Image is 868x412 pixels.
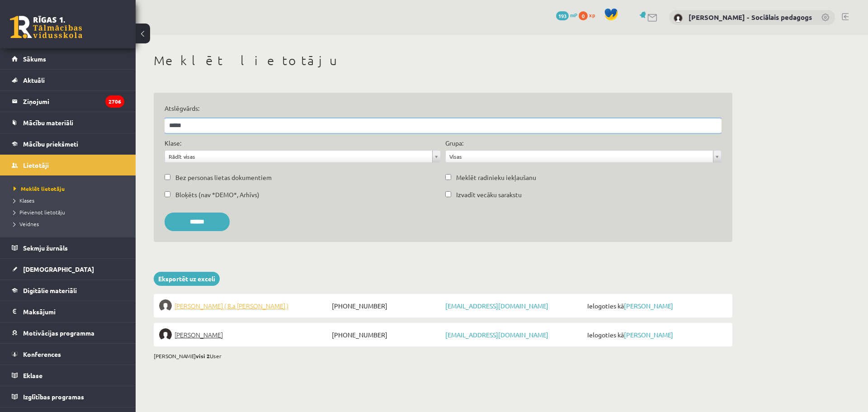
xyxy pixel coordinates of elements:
span: 193 [556,11,569,20]
span: Pievienot lietotāju [14,208,65,216]
label: Meklēt radinieku iekļaušanu [456,173,536,182]
span: Mācību materiāli [23,118,73,127]
a: Konferences [12,344,124,365]
span: Visas [449,151,709,162]
a: Eklase [12,365,124,386]
a: Izglītības programas [12,386,124,407]
span: Izglītības programas [23,393,84,401]
span: [PERSON_NAME] [175,328,223,341]
a: Digitālie materiāli [12,280,124,301]
span: Ielogoties kā [585,299,727,312]
span: Klases [14,197,34,204]
label: Bez personas lietas dokumentiem [175,173,272,182]
span: Mācību priekšmeti [23,140,78,148]
a: Ziņojumi2706 [12,91,124,112]
a: Sekmju žurnāls [12,237,124,258]
label: Izvadīt vecāku sarakstu [456,190,522,199]
a: Pievienot lietotāju [14,208,127,216]
img: Dagnija Gaubšteina - Sociālais pedagogs [674,14,683,23]
a: 193 mP [556,11,577,19]
a: Klases [14,196,127,204]
h1: Meklēt lietotāju [154,53,732,68]
a: [PERSON_NAME] ( 8.a [PERSON_NAME] ) [159,299,330,312]
a: Mācību materiāli [12,112,124,133]
a: [PERSON_NAME] [624,302,673,310]
span: Aktuāli [23,76,45,84]
a: [DEMOGRAPHIC_DATA] [12,259,124,279]
a: Rādīt visas [165,151,440,162]
span: Digitālie materiāli [23,286,77,294]
span: mP [570,11,577,19]
span: Rādīt visas [169,151,429,162]
i: 2706 [105,95,124,108]
a: Rīgas 1. Tālmācības vidusskola [10,16,82,38]
a: [PERSON_NAME] - Sociālais pedagogs [689,13,812,22]
span: Konferences [23,350,61,358]
a: Sākums [12,48,124,69]
a: Veidnes [14,220,127,228]
a: [EMAIL_ADDRESS][DOMAIN_NAME] [445,302,548,310]
span: Sākums [23,55,46,63]
span: Ielogoties kā [585,328,727,341]
a: Visas [446,151,721,162]
span: [PERSON_NAME] ( 8.a [PERSON_NAME] ) [175,299,288,312]
label: Bloķēts (nav *DEMO*, Arhīvs) [175,190,259,199]
label: Klase: [165,138,181,148]
div: [PERSON_NAME] User [154,352,732,360]
span: [DEMOGRAPHIC_DATA] [23,265,94,273]
a: [EMAIL_ADDRESS][DOMAIN_NAME] [445,331,548,339]
span: Motivācijas programma [23,329,94,337]
span: Meklēt lietotāju [14,185,65,192]
legend: Maksājumi [23,301,124,322]
img: Sofija Borsa [159,328,172,341]
a: Maksājumi [12,301,124,322]
a: [PERSON_NAME] [624,331,673,339]
a: Lietotāji [12,155,124,175]
b: visi 2 [196,352,210,360]
span: Veidnes [14,220,39,227]
a: Motivācijas programma [12,322,124,343]
legend: Ziņojumi [23,91,124,112]
a: Meklēt lietotāju [14,185,127,193]
a: Mācību priekšmeti [12,133,124,154]
a: 0 xp [579,11,599,19]
img: Margarita Borsa [159,299,172,312]
span: 0 [579,11,588,20]
span: Lietotāji [23,161,49,169]
span: [PHONE_NUMBER] [330,299,443,312]
label: Grupa: [445,138,463,148]
a: [PERSON_NAME] [159,328,330,341]
span: Sekmju žurnāls [23,244,68,252]
span: xp [589,11,595,19]
label: Atslēgvārds: [165,104,722,113]
a: Eksportēt uz exceli [154,272,220,286]
span: Eklase [23,371,42,379]
a: Aktuāli [12,70,124,90]
span: [PHONE_NUMBER] [330,328,443,341]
